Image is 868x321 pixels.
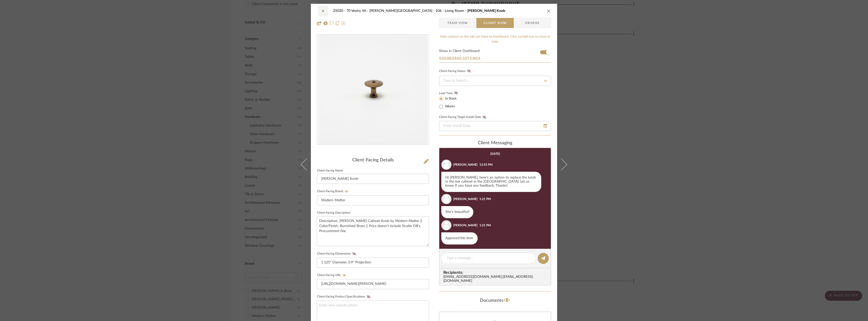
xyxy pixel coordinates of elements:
div: Client-Facing Details [317,158,429,163]
div: [EMAIL_ADDRESS][DOMAIN_NAME] , [EMAIL_ADDRESS][DOMAIN_NAME] [443,275,549,283]
label: Client-Facing Target Install Date [439,115,488,119]
button: Client-Facing Dimensions [351,252,358,256]
label: Lead Time [439,91,465,95]
button: Dashboard Settings [439,56,481,60]
label: Weeks [444,104,455,109]
mat-radio-group: Select item type [439,95,465,110]
div: Hi [PERSON_NAME], here's an option to replace the knob in the bar cabinet in the [GEOGRAPHIC_DATA... [441,172,541,192]
span: 106 - Living Room [436,9,467,13]
div: client Messaging [439,140,551,146]
button: Client-Facing Brand [343,190,350,193]
span: Orders [520,18,545,28]
label: Client-Facing Name [317,169,343,172]
div: [PERSON_NAME] [453,162,478,167]
div: Approved this item. [441,232,478,244]
div: 1:21 PM [479,197,491,201]
img: 971d9a6d-f732-4e00-8e25-df812aa5ba3d_436x436.jpg [318,35,428,144]
input: Enter item URL [317,279,429,289]
label: Client-Facing Brand [317,190,350,193]
img: user_avatar.png [441,220,451,230]
img: 971d9a6d-f732-4e00-8e25-df812aa5ba3d_48x40.jpg [317,6,329,16]
input: Enter Client-Facing Brand [317,195,429,205]
div: 0 [317,35,429,144]
button: Client-Facing Target Install Date [481,115,488,119]
div: Documents [439,297,551,305]
img: user_avatar.png [441,160,451,170]
button: Client-Facing URL [341,274,348,277]
div: [PERSON_NAME] [453,223,478,228]
div: Only content on this tab can share to Dashboard. Click eyeball icon to show or hide. [439,34,551,44]
span: Recipients: [443,270,549,275]
label: Client-Facing Product Specifications [317,295,372,299]
div: Client-Facing Status [439,69,472,74]
label: Client-Facing Dimensions [317,252,358,256]
button: Lead Time [453,91,459,96]
img: user_avatar.png [441,194,451,204]
input: Enter Client-Facing Item Name [317,174,429,184]
button: close [547,9,551,13]
input: Enter item dimensions [317,258,429,268]
label: Client-Facing URL [317,274,348,277]
span: Client View [483,18,507,28]
div: [PERSON_NAME] [453,197,478,201]
div: 12:55 PM [479,162,493,167]
div: 1:21 PM [479,223,491,228]
input: Type to Search… [439,76,551,86]
label: Client-Facing Description [317,212,350,214]
span: [PERSON_NAME] Knob [467,9,505,13]
input: Enter Install Date [439,121,551,131]
span: Team View [447,18,468,28]
div: [DATE] [490,152,500,156]
label: In Stock [444,96,457,101]
button: Client-Facing Product Specifications [365,295,372,299]
span: 25020 - 70 Vestry 4A - [PERSON_NAME][GEOGRAPHIC_DATA] [333,9,436,13]
div: She's beautiful! [441,206,473,218]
